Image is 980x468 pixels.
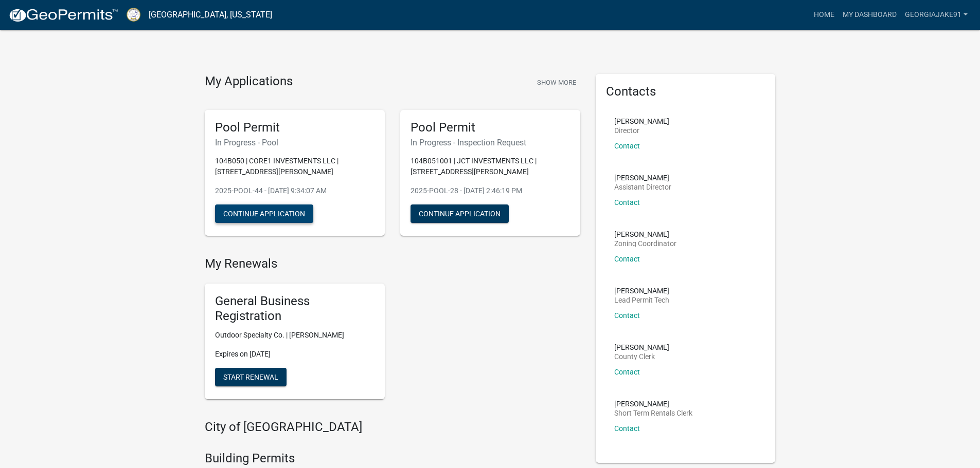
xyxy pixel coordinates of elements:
[215,349,375,360] p: Expires on [DATE]
[215,204,313,223] button: Continue Application
[606,84,765,99] h5: Contacts
[205,256,580,407] wm-registration-list-section: My Renewals
[411,204,509,223] button: Continue Application
[127,8,140,22] img: Putnam County, Georgia
[215,156,375,177] p: 104B050 | CORE1 INVESTMENTS LLC | [STREET_ADDRESS][PERSON_NAME]
[215,120,375,135] h5: Pool Permit
[614,311,640,320] a: Contact
[215,330,375,341] p: Outdoor Specialty Co. | [PERSON_NAME]
[411,156,570,177] p: 104B051001 | JCT INVESTMENTS LLC | [STREET_ADDRESS][PERSON_NAME]
[614,424,640,433] a: Contact
[411,138,570,147] h6: In Progress - Inspection Request
[215,294,375,324] h5: General Business Registration
[614,127,669,134] p: Director
[205,451,580,466] h4: Building Permits
[810,5,839,25] a: Home
[205,420,580,435] h4: City of [GEOGRAPHIC_DATA]
[614,255,640,263] a: Contact
[614,198,640,207] a: Contact
[614,344,669,351] p: [PERSON_NAME]
[901,5,972,25] a: georgiajake91
[215,138,375,147] h6: In Progress - Pool
[614,142,640,150] a: Contact
[223,372,278,381] span: Start Renewal
[411,185,570,196] p: 2025-POOL-28 - [DATE] 2:46:19 PM
[614,296,669,304] p: Lead Permit Tech
[205,256,580,271] h4: My Renewals
[614,400,692,407] p: [PERSON_NAME]
[839,5,901,25] a: My Dashboard
[205,74,293,89] h4: My Applications
[614,118,669,125] p: [PERSON_NAME]
[614,287,669,294] p: [PERSON_NAME]
[533,74,580,91] button: Show More
[614,231,676,238] p: [PERSON_NAME]
[614,174,671,181] p: [PERSON_NAME]
[215,185,375,196] p: 2025-POOL-44 - [DATE] 9:34:07 AM
[149,6,272,24] a: [GEOGRAPHIC_DATA], [US_STATE]
[614,240,676,247] p: Zoning Coordinator
[614,353,669,360] p: County Clerk
[614,368,640,376] a: Contact
[411,120,570,135] h5: Pool Permit
[215,368,287,386] button: Start Renewal
[614,409,692,417] p: Short Term Rentals Clerk
[614,183,671,191] p: Assistant Director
